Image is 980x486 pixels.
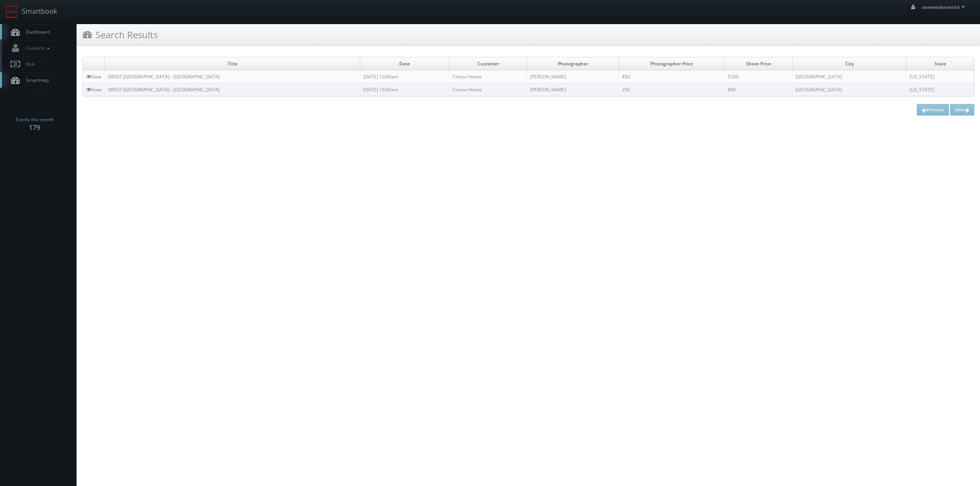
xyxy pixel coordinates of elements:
[906,83,974,96] td: [US_STATE]
[527,57,619,70] td: Photographer
[22,45,52,51] span: Contacts
[360,83,449,96] td: [DATE] 10:00am
[105,57,360,70] td: Title
[792,57,906,70] td: City
[22,61,35,67] span: Bids
[360,57,449,70] td: Date
[86,73,101,80] a: View
[792,83,906,96] td: [GEOGRAPHIC_DATA]
[922,4,967,10] span: seaweedonastick
[619,83,725,96] td: 250
[6,6,18,18] img: smartbook-logo.png
[86,86,101,93] a: View
[22,29,50,35] span: Dashboard
[725,57,792,70] td: Shoot Price
[619,70,725,83] td: 850
[725,83,792,96] td: 800
[449,83,527,96] td: Choice Hotels
[108,86,220,93] a: OR337 [GEOGRAPHIC_DATA] - [GEOGRAPHIC_DATA]
[360,70,449,83] td: [DATE] 10:00am
[449,70,527,83] td: Choice Hotels
[22,77,49,83] span: Smartmap
[449,57,527,70] td: Customer
[725,70,792,83] td: 5700
[83,28,158,41] h3: Search Results
[906,57,974,70] td: State
[108,73,220,80] a: OR337 [GEOGRAPHIC_DATA] - [GEOGRAPHIC_DATA]
[619,57,725,70] td: Photographer Price
[527,83,619,96] td: [PERSON_NAME]
[16,116,54,124] span: Events this month
[29,123,40,132] strong: 179
[792,70,906,83] td: [GEOGRAPHIC_DATA]
[906,70,974,83] td: [US_STATE]
[527,70,619,83] td: [PERSON_NAME]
